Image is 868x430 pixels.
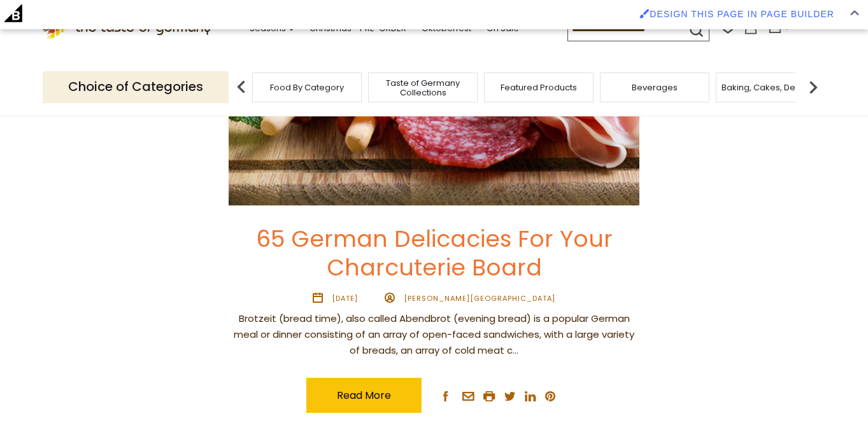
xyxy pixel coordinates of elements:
[372,78,474,97] a: Taste of Germany Collections
[800,74,826,100] img: next arrow
[256,223,613,284] a: 65 German Delicacies For Your Charcuterie Board
[639,8,650,18] img: Enabled brush for page builder edit.
[332,293,358,303] time: [DATE]
[43,71,229,102] p: Choice of Categories
[404,293,555,303] span: [PERSON_NAME][GEOGRAPHIC_DATA]
[270,83,344,92] a: Food By Category
[306,378,422,413] a: Read More
[632,83,678,92] a: Beverages
[229,311,639,359] div: Brotzeit (bread time), also called Abendbrot (evening bread) is a popular German meal or dinner c...
[785,21,806,32] span: $0.00
[501,83,577,92] a: Featured Products
[229,74,254,100] img: previous arrow
[722,83,820,92] a: Baking, Cakes, Desserts
[650,9,834,19] span: Design this page in Page Builder
[633,3,841,25] a: Enabled brush for page builder edit. Design this page in Page Builder
[850,10,859,16] img: Close Admin Bar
